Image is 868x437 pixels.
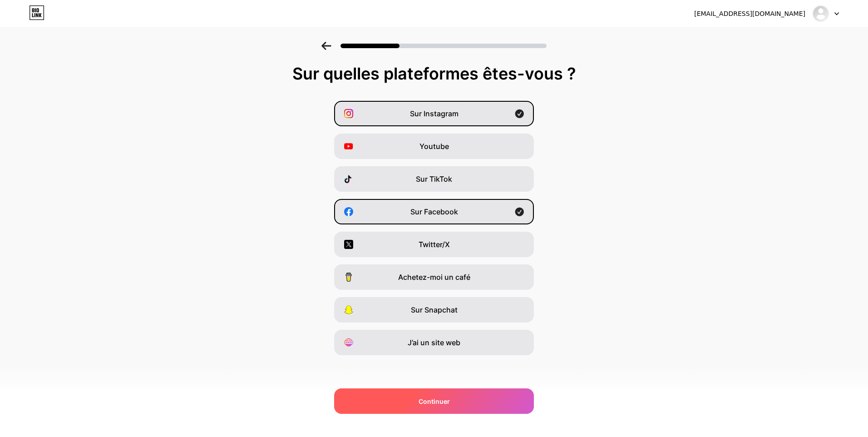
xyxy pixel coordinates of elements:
[410,206,458,217] span: Sur Facebook
[416,174,452,184] span: Sur TikTok
[419,141,449,152] span: Youtube
[398,272,470,283] span: Achetez-moi un café
[411,304,458,315] span: Sur Snapchat
[694,9,805,19] div: [EMAIL_ADDRESS][DOMAIN_NAME]
[419,239,450,250] span: Twitter/X
[419,397,450,406] span: Continuer
[408,337,460,348] span: J’ai un site web
[812,5,829,22] img: Philippe Briand
[410,108,459,119] span: Sur Instagram
[9,65,859,83] div: Sur quelles plateformes êtes-vous ?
